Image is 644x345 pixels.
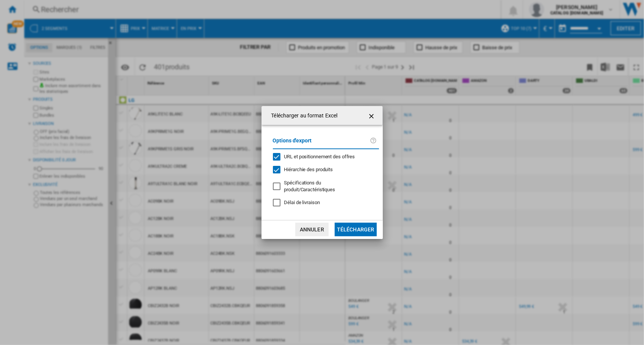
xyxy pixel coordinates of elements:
div: S'applique uniquement à la vision catégorie [284,180,373,193]
md-checkbox: URL et positionnement des offres [273,153,373,160]
label: Options d'export [273,136,370,150]
button: getI18NText('BUTTONS.CLOSE_DIALOG') [365,108,380,123]
md-checkbox: Délai de livraison [273,199,379,206]
span: Hiérarchie des produits [284,167,333,172]
span: URL et positionnement des offres [284,154,355,159]
md-checkbox: Hiérarchie des produits [273,166,373,173]
span: Délai de livraison [284,200,320,205]
h4: Télécharger au format Excel [268,112,338,120]
button: Annuler [295,223,329,236]
button: Télécharger [335,223,377,236]
span: Spécifications du produit/Caractéristiques [284,180,335,192]
ng-md-icon: getI18NText('BUTTONS.CLOSE_DIALOG') [368,112,377,121]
